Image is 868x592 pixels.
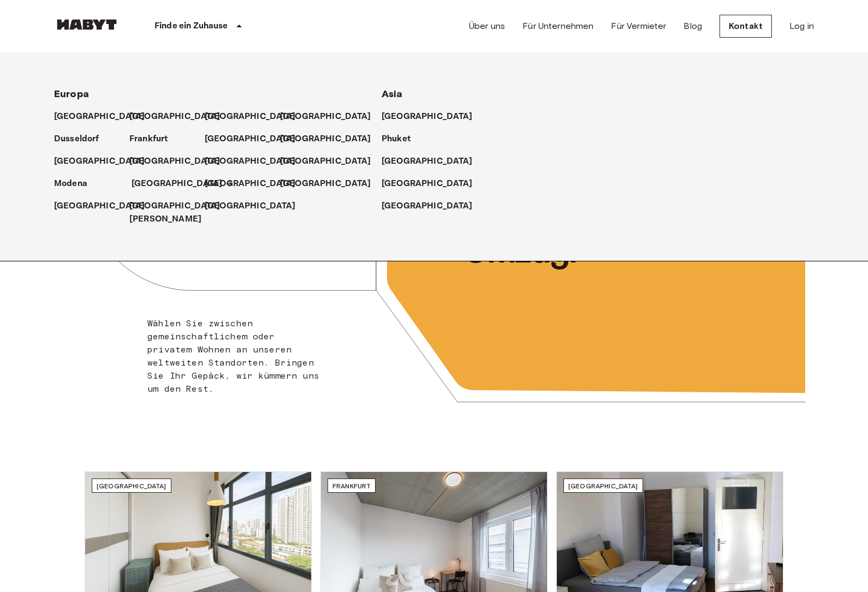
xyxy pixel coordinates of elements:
[382,110,473,123] p: [GEOGRAPHIC_DATA]
[129,133,168,146] p: Frankfurt
[97,482,167,490] span: [GEOGRAPHIC_DATA]
[280,110,382,123] a: [GEOGRAPHIC_DATA]
[54,110,145,123] p: [GEOGRAPHIC_DATA]
[205,133,307,146] a: [GEOGRAPHIC_DATA]
[54,110,156,123] a: [GEOGRAPHIC_DATA]
[205,155,296,168] p: [GEOGRAPHIC_DATA]
[129,200,231,226] a: [GEOGRAPHIC_DATA][PERSON_NAME]
[332,482,371,490] span: Frankfurt
[382,110,484,123] a: [GEOGRAPHIC_DATA]
[382,133,411,146] p: Phuket
[129,110,231,123] a: [GEOGRAPHIC_DATA]
[132,177,234,190] a: [GEOGRAPHIC_DATA]
[129,155,221,168] p: [GEOGRAPHIC_DATA]
[205,200,296,213] p: [GEOGRAPHIC_DATA]
[54,155,156,168] a: [GEOGRAPHIC_DATA]
[568,482,638,490] span: [GEOGRAPHIC_DATA]
[280,133,382,146] a: [GEOGRAPHIC_DATA]
[54,177,87,190] p: Modena
[132,177,223,190] p: [GEOGRAPHIC_DATA]
[611,20,666,33] a: Für Vermieter
[789,20,814,33] a: Log in
[382,133,421,146] a: Phuket
[54,200,145,213] p: [GEOGRAPHIC_DATA]
[205,110,296,123] p: [GEOGRAPHIC_DATA]
[54,19,120,30] img: Habyt
[154,20,228,33] p: Finde ein Zuhause
[469,20,505,33] a: Über uns
[205,177,307,190] a: [GEOGRAPHIC_DATA]
[382,200,484,213] a: [GEOGRAPHIC_DATA]
[522,20,593,33] a: Für Unternehmen
[147,318,319,394] span: Wählen Sie zwischen gemeinschaftlichem oder privatem Wohnen an unseren weltweiten Standorten. Bri...
[280,155,371,168] p: [GEOGRAPHIC_DATA]
[382,88,403,100] span: Asia
[463,154,760,270] span: Entsperren Sie Ihren nächsten Umzug.
[54,200,156,213] a: [GEOGRAPHIC_DATA]
[54,88,89,100] span: Europa
[129,155,231,168] a: [GEOGRAPHIC_DATA]
[280,177,371,190] p: [GEOGRAPHIC_DATA]
[382,200,473,213] p: [GEOGRAPHIC_DATA]
[54,133,99,146] p: Dusseldorf
[720,15,772,38] a: Kontakt
[54,177,98,190] a: Modena
[54,155,145,168] p: [GEOGRAPHIC_DATA]
[129,110,221,123] p: [GEOGRAPHIC_DATA]
[280,155,382,168] a: [GEOGRAPHIC_DATA]
[205,155,307,168] a: [GEOGRAPHIC_DATA]
[280,177,382,190] a: [GEOGRAPHIC_DATA]
[280,133,371,146] p: [GEOGRAPHIC_DATA]
[683,20,702,33] a: Blog
[382,155,484,168] a: [GEOGRAPHIC_DATA]
[382,177,484,190] a: [GEOGRAPHIC_DATA]
[382,155,473,168] p: [GEOGRAPHIC_DATA]
[205,110,307,123] a: [GEOGRAPHIC_DATA]
[205,177,296,190] p: [GEOGRAPHIC_DATA]
[54,133,110,146] a: Dusseldorf
[129,133,179,146] a: Frankfurt
[280,110,371,123] p: [GEOGRAPHIC_DATA]
[205,133,296,146] p: [GEOGRAPHIC_DATA]
[382,177,473,190] p: [GEOGRAPHIC_DATA]
[129,200,221,226] p: [GEOGRAPHIC_DATA][PERSON_NAME]
[205,200,307,213] a: [GEOGRAPHIC_DATA]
